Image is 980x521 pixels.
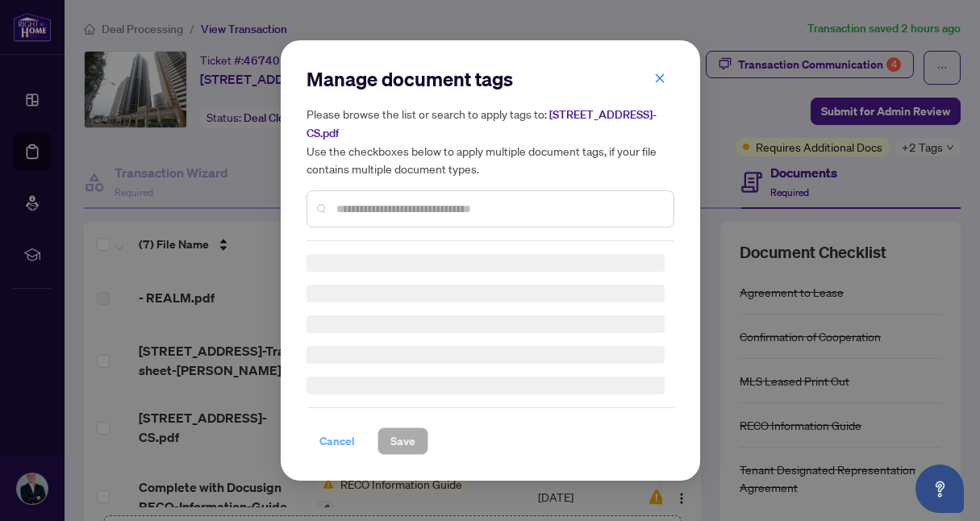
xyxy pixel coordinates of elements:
[915,465,964,513] button: Open asap
[654,73,665,84] span: close
[319,428,355,454] span: Cancel
[307,66,674,92] h2: Manage document tags
[307,427,368,455] button: Cancel
[307,105,674,177] h5: Please browse the list or search to apply tags to: Use the checkboxes below to apply multiple doc...
[377,427,428,455] button: Save
[307,107,657,140] span: [STREET_ADDRESS]-CS.pdf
